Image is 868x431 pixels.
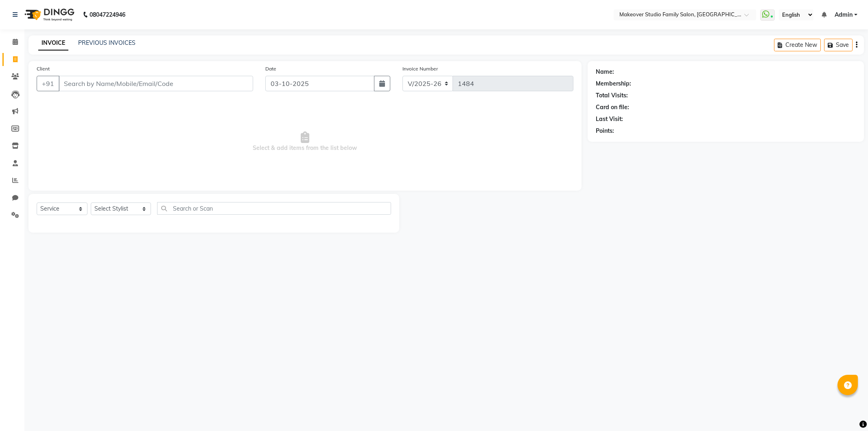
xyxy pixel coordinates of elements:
input: Search or Scan [157,202,391,215]
a: INVOICE [38,36,68,51]
input: Search by Name/Mobile/Email/Code [59,76,253,91]
div: Total Visits: [596,91,628,100]
span: Admin [835,11,853,19]
label: Date [265,65,276,73]
div: Membership: [596,79,631,88]
label: Client [37,65,50,73]
span: Select & add items from the list below [37,101,573,183]
div: Last Visit: [596,115,623,123]
button: Create New [774,39,821,51]
div: Name: [596,68,614,76]
a: PREVIOUS INVOICES [78,39,136,46]
b: 08047224946 [90,3,125,26]
div: Card on file: [596,103,629,112]
label: Invoice Number [402,65,438,73]
iframe: chat widget [834,398,860,423]
img: logo [21,3,77,26]
div: Points: [596,127,614,135]
button: +91 [37,76,59,91]
button: Save [824,39,853,51]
